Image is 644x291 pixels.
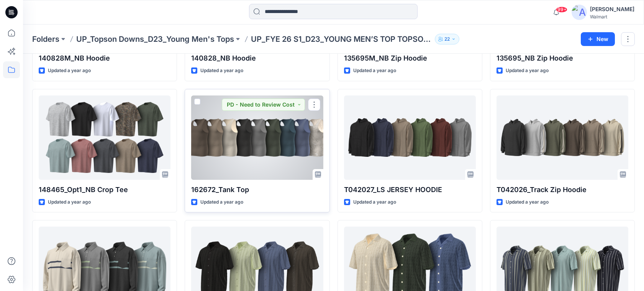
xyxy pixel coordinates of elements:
[191,53,323,64] p: 140828_NB Hoodie
[353,198,396,206] p: Updated a year ago
[48,67,91,75] p: Updated a year ago
[581,32,615,46] button: New
[48,198,91,206] p: Updated a year ago
[39,184,170,195] p: 148465_Opt1_NB Crop Tee
[497,53,628,64] p: 135695_NB Zip Hoodie
[200,198,243,206] p: Updated a year ago
[191,184,323,195] p: 162672_Tank Top
[76,34,234,44] a: UP_Topson Downs_D23_Young Men's Tops
[506,198,549,206] p: Updated a year ago
[497,95,628,180] a: T042026_Track Zip Hoodie
[344,95,476,180] a: T042027_LS JERSEY HOODIE
[572,5,587,20] img: avatar
[590,14,634,20] div: Walmart
[506,67,549,75] p: Updated a year ago
[39,95,170,180] a: 148465_Opt1_NB Crop Tee
[353,67,396,75] p: Updated a year ago
[191,95,323,180] a: 162672_Tank Top
[200,67,243,75] p: Updated a year ago
[590,5,634,14] div: [PERSON_NAME]
[32,34,59,44] a: Folders
[251,34,432,44] p: UP_FYE 26 S1_D23_YOUNG MEN’S TOP TOPSON DOWNS
[344,184,476,195] p: T042027_LS JERSEY HOODIE
[497,184,628,195] p: T042026_Track Zip Hoodie
[556,7,567,13] span: 99+
[444,35,450,43] p: 22
[435,34,459,44] button: 22
[344,53,476,64] p: 135695M_NB Zip Hoodie
[39,53,170,64] p: 140828M_NB Hoodie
